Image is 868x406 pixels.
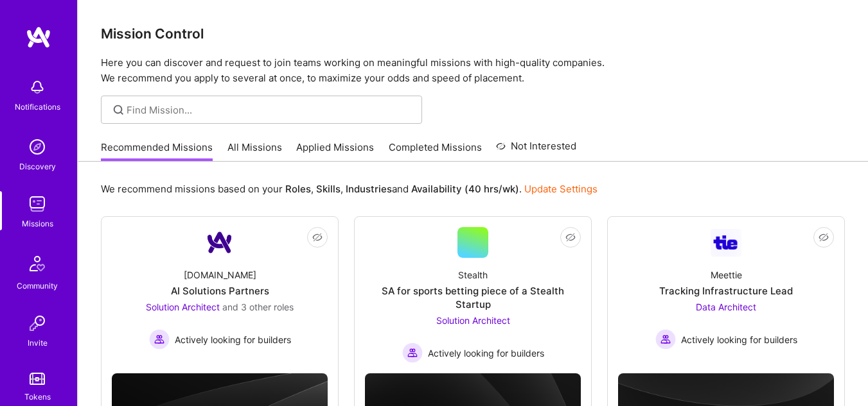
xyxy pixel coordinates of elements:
a: Update Settings [524,183,598,195]
div: [DOMAIN_NAME] [184,268,256,282]
h3: Mission Control [101,26,845,42]
div: Invite [28,336,48,350]
div: SA for sports betting piece of a Stealth Startup [365,284,581,311]
span: Actively looking for builders [681,333,797,346]
img: Community [22,248,53,279]
img: Invite [24,310,50,336]
input: Find Mission... [127,103,412,117]
a: Recommended Missions [101,140,213,162]
img: discovery [24,134,50,160]
img: Company Logo [711,229,741,257]
a: Company LogoMeettieTracking Infrastructure LeadData Architect Actively looking for buildersActive... [618,227,834,356]
span: Actively looking for builders [428,346,544,360]
span: Actively looking for builders [175,333,291,346]
img: Actively looking for builders [655,329,676,350]
span: Solution Architect [436,315,510,326]
img: Actively looking for builders [402,343,423,363]
a: StealthSA for sports betting piece of a Stealth StartupSolution Architect Actively looking for bu... [365,227,581,363]
p: Here you can discover and request to join teams working on meaningful missions with high-quality ... [101,55,845,86]
span: Solution Architect [146,301,220,312]
img: teamwork [24,191,50,217]
i: icon SearchGrey [111,103,126,117]
a: Completed Missions [389,140,482,162]
span: and 3 other roles [222,301,294,312]
i: icon EyeClosed [312,232,323,242]
i: icon EyeClosed [565,232,576,242]
img: Actively looking for builders [149,329,170,350]
a: Company Logo[DOMAIN_NAME]AI Solutions PartnersSolution Architect and 3 other rolesActively lookin... [112,227,328,356]
img: tokens [30,373,45,385]
b: Roles [285,183,311,195]
img: logo [26,26,51,49]
div: Notifications [15,100,60,114]
a: Applied Missions [296,140,374,162]
img: bell [24,74,50,100]
img: Company Logo [204,227,235,258]
i: icon EyeClosed [819,232,829,242]
div: Missions [22,217,53,230]
b: Availability (40 hrs/wk) [411,183,519,195]
div: AI Solutions Partners [171,284,269,298]
div: Tokens [24,390,51,403]
div: Tracking Infrastructure Lead [659,284,793,298]
a: Not Interested [496,139,576,162]
span: Data Architect [696,301,756,312]
div: Community [17,279,58,292]
div: Stealth [458,268,488,282]
a: All Missions [227,140,282,162]
b: Skills [316,183,341,195]
p: We recommend missions based on your , , and . [101,182,598,196]
div: Discovery [19,160,56,173]
b: Industries [346,183,392,195]
div: Meettie [711,268,742,282]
